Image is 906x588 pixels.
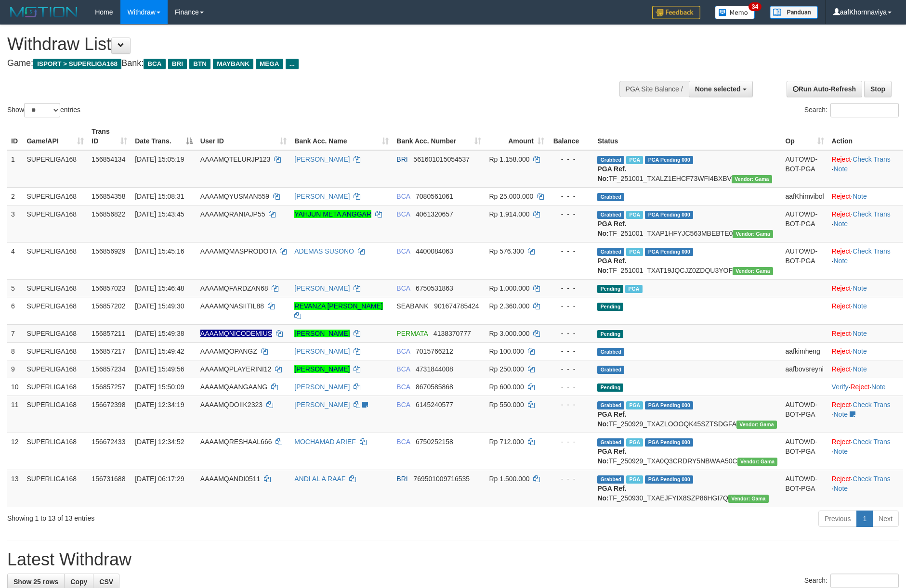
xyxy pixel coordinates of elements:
a: Reject [832,401,851,409]
span: Rp 25.000.000 [489,192,533,200]
a: Reject [832,330,851,337]
span: 156672433 [92,438,125,446]
label: Search: [804,574,899,588]
a: Note [853,284,867,292]
span: Show 25 rows [13,578,58,586]
a: Reject [832,247,851,255]
span: BCA [396,210,410,218]
a: Run Auto-Refresh [787,81,862,97]
span: Marked by aafsengchandara [626,156,643,164]
span: Marked by aafsoycanthlai [626,438,643,447]
span: BCA [396,365,410,373]
td: AUTOWD-BOT-PGA [781,205,827,242]
input: Search: [830,574,899,588]
th: User ID: activate to sort column ascending [197,123,290,150]
span: Copy 561601015054537 to clipboard [413,155,470,163]
td: SUPERLIGA168 [23,150,88,188]
h4: Game: Bank: [7,59,594,68]
th: Balance [548,123,593,150]
div: - - - [552,400,590,409]
span: Rp 250.000 [489,365,524,373]
td: · · [828,242,903,279]
td: SUPERLIGA168 [23,187,88,205]
span: Copy 7080561061 to clipboard [416,192,453,200]
a: Note [833,257,848,265]
div: Showing 1 to 13 of 13 entries [7,510,370,523]
span: ... [286,59,299,69]
a: Note [833,220,848,228]
div: - - - [552,283,590,293]
div: - - - [552,382,590,392]
span: 156857202 [92,302,125,310]
span: [DATE] 15:49:42 [135,347,184,355]
span: BCA [396,438,410,446]
span: BRI [396,155,407,163]
span: BCA [396,347,410,355]
td: AUTOWD-BOT-PGA [781,470,827,507]
span: 156857217 [92,347,125,355]
span: [DATE] 15:08:31 [135,192,184,200]
label: Show entries [7,103,80,117]
a: Check Trans [853,247,891,255]
span: [DATE] 15:43:45 [135,210,184,218]
span: PGA Pending [645,156,693,164]
a: Note [853,302,867,310]
span: AAAAMQOPANGZ [200,347,257,355]
b: PGA Ref. No: [597,410,626,428]
a: [PERSON_NAME] [294,155,350,163]
a: 1 [856,511,873,527]
span: [DATE] 15:46:48 [135,284,184,292]
span: Marked by aafsoycanthlai [626,248,643,256]
a: YAHJUN META ANGGAR [294,210,371,218]
span: BCA [396,401,410,409]
a: Note [833,485,848,492]
td: SUPERLIGA168 [23,324,88,342]
a: MOCHAMAD ARIEF [294,438,356,446]
span: [DATE] 15:49:38 [135,330,184,337]
span: Grabbed [597,438,624,447]
td: TF_251001_TXAT19JQCJZ0ZDQU3YOF [593,242,781,279]
td: TF_250929_TXA0Q3CRDRY5NBWAA50C [593,433,781,470]
span: CSV [99,578,113,586]
span: Copy 4400084063 to clipboard [416,247,453,255]
a: Previous [818,511,857,527]
span: 156857234 [92,365,125,373]
span: Grabbed [597,348,624,356]
span: BCA [396,383,410,391]
span: Rp 600.000 [489,383,524,391]
span: Grabbed [597,248,624,256]
a: Note [833,447,848,455]
span: None selected [695,85,741,93]
td: · [828,360,903,378]
a: [PERSON_NAME] [294,284,350,292]
button: None selected [689,81,753,97]
span: Copy 8670585868 to clipboard [416,383,453,391]
span: [DATE] 15:49:56 [135,365,184,373]
td: TF_250930_TXAEJFYIX8SZP86HGI7Q [593,470,781,507]
td: · · [828,150,903,188]
span: Copy 6145240577 to clipboard [416,401,453,409]
td: 13 [7,470,23,507]
a: [PERSON_NAME] [294,383,350,391]
a: Check Trans [853,475,891,483]
span: SEABANK [396,302,428,310]
span: AAAAMQRESHAAL666 [200,438,272,446]
a: Reject [832,192,851,200]
div: - - - [552,364,590,374]
img: panduan.png [770,6,818,19]
th: Action [828,123,903,150]
td: SUPERLIGA168 [23,396,88,433]
span: AAAAMQDOIIK2323 [200,401,263,409]
span: Grabbed [597,401,624,409]
td: 10 [7,378,23,396]
a: Reject [832,155,851,163]
span: Grabbed [597,156,624,164]
span: BCA [396,192,410,200]
td: · [828,297,903,324]
td: · · [828,470,903,507]
span: Rp 100.000 [489,347,524,355]
td: SUPERLIGA168 [23,360,88,378]
span: BRI [168,59,187,69]
td: 3 [7,205,23,242]
span: Rp 3.000.000 [489,330,529,337]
